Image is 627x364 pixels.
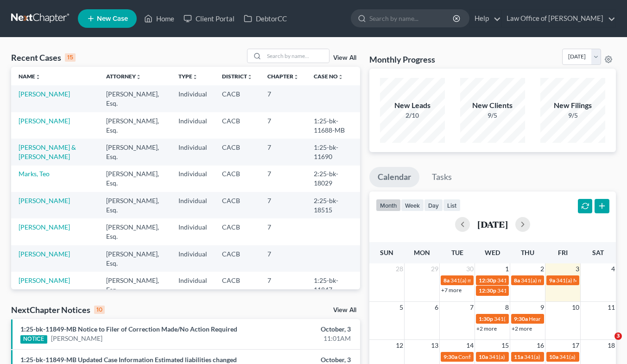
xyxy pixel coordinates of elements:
[171,85,215,112] td: Individual
[260,85,306,112] td: 7
[494,315,583,322] span: 341(a) meeting for [PERSON_NAME]
[264,49,329,63] input: Search by name...
[610,263,616,275] span: 4
[380,249,393,256] span: Sun
[479,277,496,284] span: 12:30p
[500,340,510,351] span: 15
[430,340,439,351] span: 13
[539,263,545,275] span: 2
[139,10,179,27] a: Home
[369,10,454,27] input: Search by name...
[97,15,128,22] span: New Case
[476,325,497,332] a: +2 more
[260,112,306,139] td: 7
[171,166,215,192] td: Individual
[504,302,510,313] span: 8
[369,54,435,65] h3: Monthly Progress
[239,10,291,27] a: DebtorCC
[469,302,475,313] span: 7
[215,139,260,165] td: CACB
[51,334,102,343] a: [PERSON_NAME]
[333,55,356,61] a: View All
[106,73,141,80] a: Attorneyunfold_more
[20,325,237,333] a: 1:25-bk-11849-MB Notice to Filer of Correction Made/No Action Required
[414,249,430,256] span: Mon
[614,332,622,340] span: 3
[489,353,578,360] span: 341(a) meeting for [PERSON_NAME]
[521,249,534,256] span: Thu
[441,287,462,294] a: +7 more
[314,73,343,80] a: Case Nounfold_more
[465,340,475,351] span: 14
[11,52,76,63] div: Recent Cases
[306,112,360,139] td: 1:25-bk-11688-MB
[222,73,253,80] a: Districtunfold_more
[424,167,460,187] a: Tasks
[549,353,558,360] span: 10a
[571,302,580,313] span: 10
[179,10,239,27] a: Client Portal
[19,197,70,204] a: [PERSON_NAME]
[504,263,510,275] span: 1
[260,272,306,298] td: 7
[514,315,528,322] span: 9:30a
[595,332,618,355] iframe: Intercom live chat
[460,100,525,111] div: New Clients
[247,74,253,80] i: unfold_more
[369,167,419,187] a: Calendar
[502,10,615,27] a: Law Office of [PERSON_NAME]
[529,315,601,322] span: Hearing for [PERSON_NAME]
[477,219,508,229] h2: [DATE]
[338,74,343,80] i: unfold_more
[19,276,70,284] a: [PERSON_NAME]
[399,302,404,313] span: 5
[607,302,616,313] span: 11
[479,315,493,322] span: 1:30p
[99,192,171,218] td: [PERSON_NAME], Esq.
[19,143,76,160] a: [PERSON_NAME] & [PERSON_NAME]
[465,263,475,275] span: 30
[215,192,260,218] td: CACB
[260,245,306,272] td: 7
[380,111,445,120] div: 2/10
[215,218,260,245] td: CACB
[497,277,587,284] span: 341(a) Meeting for [PERSON_NAME]
[65,53,76,62] div: 15
[260,218,306,245] td: 7
[540,111,605,120] div: 9/5
[19,223,70,231] a: [PERSON_NAME]
[514,277,520,284] span: 8a
[171,272,215,298] td: Individual
[434,302,439,313] span: 6
[306,192,360,218] td: 2:25-bk-18515
[451,249,463,256] span: Tue
[178,73,198,80] a: Typeunfold_more
[171,112,215,139] td: Individual
[536,340,545,351] span: 16
[99,272,171,298] td: [PERSON_NAME], Esq.
[450,277,540,284] span: 341(a) meeting for [PERSON_NAME]
[215,166,260,192] td: CACB
[470,10,501,27] a: Help
[458,353,564,360] span: Confirmation hearing for [PERSON_NAME]
[260,139,306,165] td: 7
[35,74,41,80] i: unfold_more
[20,335,47,344] div: NOTICE
[247,325,351,334] div: October, 3
[430,263,439,275] span: 29
[497,287,587,294] span: 341(a) Meeting for [PERSON_NAME]
[512,325,532,332] a: +2 more
[171,218,215,245] td: Individual
[267,73,299,80] a: Chapterunfold_more
[293,74,299,80] i: unfold_more
[215,272,260,298] td: CACB
[171,245,215,272] td: Individual
[171,139,215,165] td: Individual
[521,277,566,284] span: 341(a) meeting for
[247,334,351,343] div: 11:01AM
[99,245,171,272] td: [PERSON_NAME], Esq.
[443,199,461,211] button: list
[395,340,404,351] span: 12
[424,199,443,211] button: day
[571,340,580,351] span: 17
